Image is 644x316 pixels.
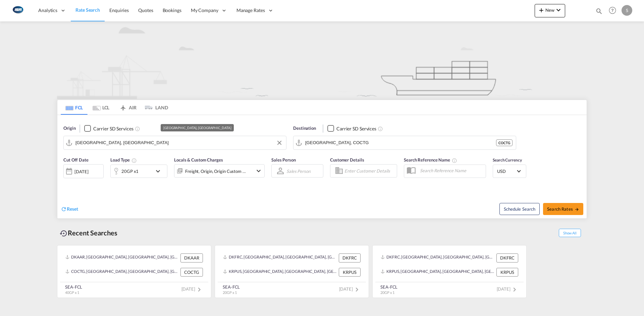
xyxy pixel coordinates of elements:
[38,7,57,14] span: Analytics
[380,284,397,290] div: SEA-FCL
[63,125,75,132] span: Origin
[381,253,495,262] div: DKFRC, Fredericia, Denmark, Northern Europe, Europe
[575,207,579,212] md-icon: icon-arrow-right
[496,253,518,262] div: DKFRC
[223,284,240,290] div: SEA-FCL
[191,7,218,14] span: My Company
[380,290,394,295] span: 20GP x 1
[286,166,311,176] md-select: Sales Person
[537,7,562,13] span: New
[63,164,104,178] div: [DATE]
[57,225,120,240] div: Recent Searches
[535,4,565,17] button: icon-plus 400-fgNewicon-chevron-down
[138,7,153,13] span: Quotes
[223,290,237,295] span: 20GP x 1
[110,157,137,163] span: Load Type
[305,138,496,148] input: Search by Port
[293,125,316,132] span: Destination
[378,126,383,131] md-icon: Unchecked: Search for CY (Container Yard) services for all selected carriers.Checked : Search for...
[417,166,486,176] input: Search Reference Name
[339,286,361,292] span: [DATE]
[223,253,337,262] div: DKFRC, Fredericia, Denmark, Northern Europe, Europe
[109,7,129,13] span: Enquiries
[163,7,181,13] span: Bookings
[63,178,68,187] md-datepicker: Select
[493,157,522,163] span: Search Currency
[135,126,140,131] md-icon: Unchecked: Search for CY (Container Yard) services for all selected carriers.Checked : Search for...
[236,7,265,14] span: Manage Rates
[61,100,88,115] md-tab-item: FCL
[57,245,211,298] recent-search-card: DKAAR, [GEOGRAPHIC_DATA], [GEOGRAPHIC_DATA], [GEOGRAPHIC_DATA], [GEOGRAPHIC_DATA] DKAARCOCTG, [GE...
[499,203,540,215] button: Note: By default Schedule search will only considerorigin ports, destination ports and cut off da...
[174,157,223,163] span: Locals & Custom Charges
[381,268,495,277] div: KRPUS, Busan, Korea, Republic of, Greater China & Far East Asia, Asia Pacific
[180,253,203,262] div: DKAAR
[622,5,632,16] div: S
[114,100,141,115] md-tab-item: AIR
[195,286,203,294] md-icon: icon-chevron-right
[271,157,296,163] span: Sales Person
[154,167,165,175] md-icon: icon-chevron-down
[496,139,513,146] div: COCTG
[554,6,562,14] md-icon: icon-chevron-down
[57,115,587,218] div: Origin Checkbox No InkUnchecked: Search for CY (Container Yard) services for all selected carrier...
[121,167,139,176] div: 20GP x1
[163,124,231,131] div: [GEOGRAPHIC_DATA], [GEOGRAPHIC_DATA]
[344,166,395,176] input: Enter Customer Details
[223,268,337,277] div: KRPUS, Busan, Korea, Republic of, Greater China & Far East Asia, Asia Pacific
[57,21,587,99] img: new-FCL.png
[339,253,361,262] div: DKFRC
[88,100,114,115] md-tab-item: LCL
[511,286,519,294] md-icon: icon-chevron-right
[67,206,78,212] span: Reset
[497,168,516,174] span: USD
[75,7,100,13] span: Rate Search
[595,7,603,15] md-icon: icon-magnify
[293,136,516,149] md-input-container: Cartagena, COCTG
[404,157,457,163] span: Search Reference Name
[110,165,167,178] div: 20GP x1icon-chevron-down
[61,206,67,212] md-icon: icon-refresh
[336,125,376,132] div: Carrier SD Services
[61,100,168,115] md-pagination-wrapper: Use the left and right arrow keys to navigate between tabs
[274,138,284,148] button: Clear Input
[372,245,527,298] recent-search-card: DKFRC, [GEOGRAPHIC_DATA], [GEOGRAPHIC_DATA], [GEOGRAPHIC_DATA], [GEOGRAPHIC_DATA] DKFRCKRPUS, [GE...
[537,6,545,14] md-icon: icon-plus 400-fg
[185,167,246,176] div: Freight Origin Origin Custom Factory Stuffing
[65,284,82,290] div: SEA-FCL
[65,290,79,295] span: 40GP x 1
[559,229,581,237] span: Show All
[65,268,179,277] div: COCTG, Cartagena, Colombia, South America, Americas
[10,3,25,18] img: 1aa151c0c08011ec8d6f413816f9a227.png
[607,5,618,16] span: Help
[60,229,68,237] md-icon: icon-backup-restore
[327,125,376,132] md-checkbox: Checkbox No Ink
[75,138,283,148] input: Search by Port
[452,158,457,163] md-icon: Your search will be saved by the below given name
[607,5,622,17] div: Help
[330,157,364,163] span: Customer Details
[93,125,133,132] div: Carrier SD Services
[339,268,361,277] div: KRPUS
[543,203,583,215] button: Search Ratesicon-arrow-right
[181,286,203,292] span: [DATE]
[255,167,263,175] md-icon: icon-chevron-down
[74,169,88,175] div: [DATE]
[84,125,133,132] md-checkbox: Checkbox No Ink
[64,136,286,149] md-input-container: Aarhus, DKAAR
[353,286,361,294] md-icon: icon-chevron-right
[119,104,127,109] md-icon: icon-airplane
[174,164,265,178] div: Freight Origin Origin Custom Factory Stuffingicon-chevron-down
[180,268,203,277] div: COCTG
[547,206,579,212] span: Search Rates
[496,166,523,176] md-select: Select Currency: $ USDUnited States Dollar
[61,206,78,213] div: icon-refreshReset
[63,157,89,163] span: Cut Off Date
[65,253,179,262] div: DKAAR, Aarhus, Denmark, Northern Europe, Europe
[595,7,603,17] div: icon-magnify
[131,158,137,163] md-icon: Select multiple loads to view rates
[496,268,518,277] div: KRPUS
[215,245,369,298] recent-search-card: DKFRC, [GEOGRAPHIC_DATA], [GEOGRAPHIC_DATA], [GEOGRAPHIC_DATA], [GEOGRAPHIC_DATA] DKFRCKRPUS, [GE...
[497,286,519,292] span: [DATE]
